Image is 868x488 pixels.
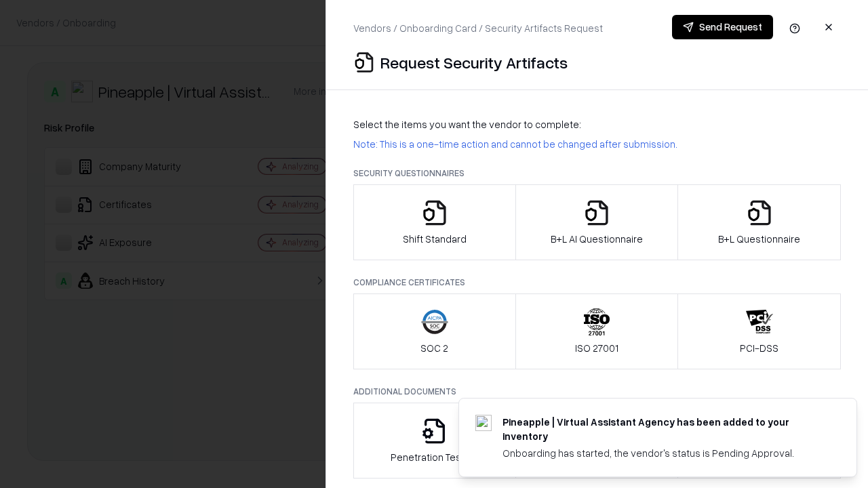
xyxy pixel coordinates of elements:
[353,293,516,369] button: SOC 2
[515,293,679,369] button: ISO 27001
[502,446,824,460] div: Onboarding has started, the vendor's status is Pending Approval.
[677,184,841,260] button: B+L Questionnaire
[575,341,618,355] p: ISO 27001
[420,341,448,355] p: SOC 2
[718,232,800,246] p: B+L Questionnaire
[475,415,492,431] img: trypineapple.com
[353,21,603,35] p: Vendors / Onboarding Card / Security Artifacts Request
[353,403,516,479] button: Penetration Testing
[353,277,841,288] p: Compliance Certificates
[502,415,824,443] div: Pineapple | Virtual Assistant Agency has been added to your inventory
[353,167,841,179] p: Security Questionnaires
[391,450,478,464] p: Penetration Testing
[551,232,643,246] p: B+L AI Questionnaire
[380,52,568,73] p: Request Security Artifacts
[353,117,841,131] p: Select the items you want the vendor to complete:
[677,293,841,369] button: PCI-DSS
[515,184,679,260] button: B+L AI Questionnaire
[353,137,841,151] p: Note: This is a one-time action and cannot be changed after submission.
[353,184,516,260] button: Shift Standard
[353,386,841,397] p: Additional Documents
[740,341,778,355] p: PCI-DSS
[403,232,467,246] p: Shift Standard
[672,15,773,39] button: Send Request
